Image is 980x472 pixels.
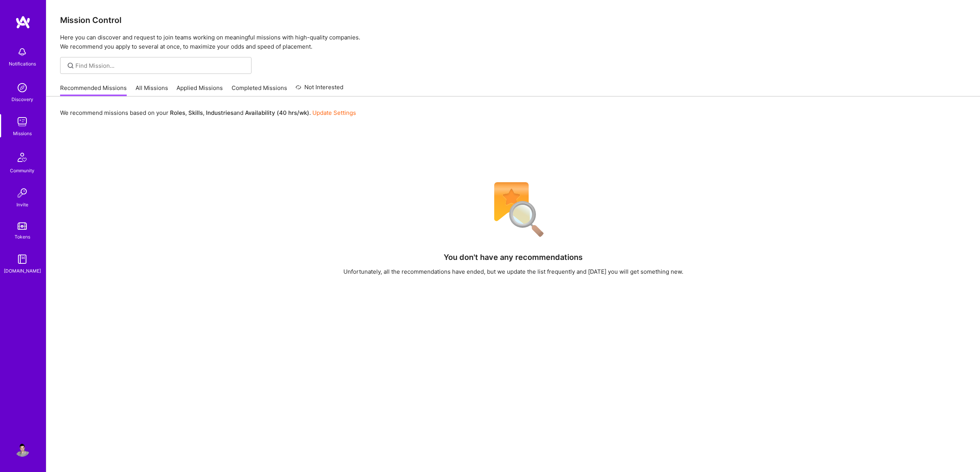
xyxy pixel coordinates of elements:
img: Invite [15,185,30,201]
b: Skills [188,109,203,116]
img: guide book [15,252,30,267]
div: Tokens [15,233,30,241]
img: No Results [481,177,546,242]
a: Applied Missions [176,84,223,96]
img: logo [15,15,31,29]
div: [DOMAIN_NAME] [4,267,41,275]
h3: Mission Control [60,15,966,25]
img: User Avatar [15,441,30,457]
img: bell [15,44,30,60]
div: Community [10,167,34,175]
a: User Avatar [13,441,32,457]
img: Community [13,148,31,167]
b: Roles [170,109,185,116]
p: We recommend missions based on your , , and . [60,109,356,117]
div: Missions [13,129,32,137]
img: discovery [15,80,30,95]
a: Completed Missions [232,84,287,96]
i: icon SearchGrey [66,61,75,70]
img: tokens [18,222,27,230]
img: teamwork [15,114,30,129]
a: Recommended Missions [60,84,127,96]
input: Find Mission... [75,62,246,70]
div: Notifications [9,60,36,68]
div: Invite [16,201,28,209]
a: All Missions [136,84,168,96]
h4: You don't have any recommendations [444,253,583,262]
p: Here you can discover and request to join teams working on meaningful missions with high-quality ... [60,33,966,51]
a: Update Settings [312,109,356,116]
div: Discovery [11,95,33,103]
b: Industries [206,109,234,116]
div: Unfortunately, all the recommendations have ended, but we update the list frequently and [DATE] y... [343,268,683,276]
a: Not Interested [296,83,343,96]
b: Availability (40 hrs/wk) [245,109,309,116]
